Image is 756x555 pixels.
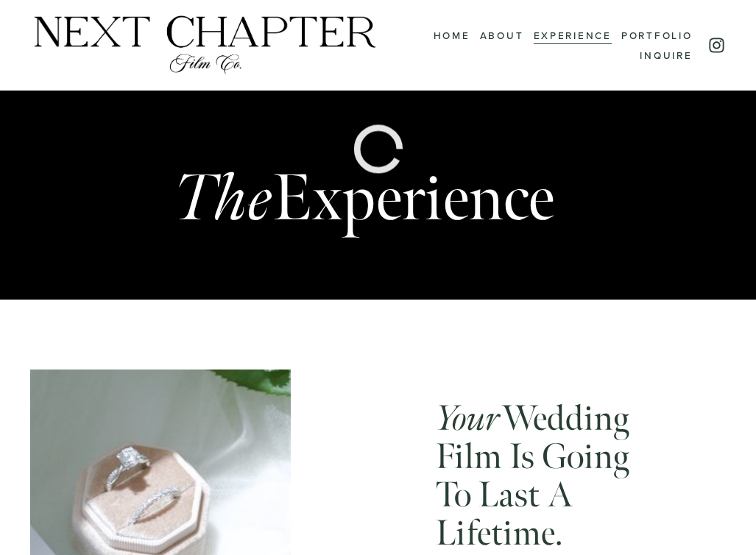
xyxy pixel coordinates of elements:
h1: Experience [175,166,554,232]
em: Your [436,397,501,441]
a: Experience [534,25,612,45]
a: Inquire [640,45,692,65]
img: Next Chapter Film Co. [30,13,380,77]
a: About [480,25,524,45]
em: The [175,158,273,240]
a: Instagram [707,36,726,54]
a: Home [434,25,470,45]
h2: Wedding Film is going to last a lifetime. [436,400,668,553]
a: Portfolio [621,25,692,45]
